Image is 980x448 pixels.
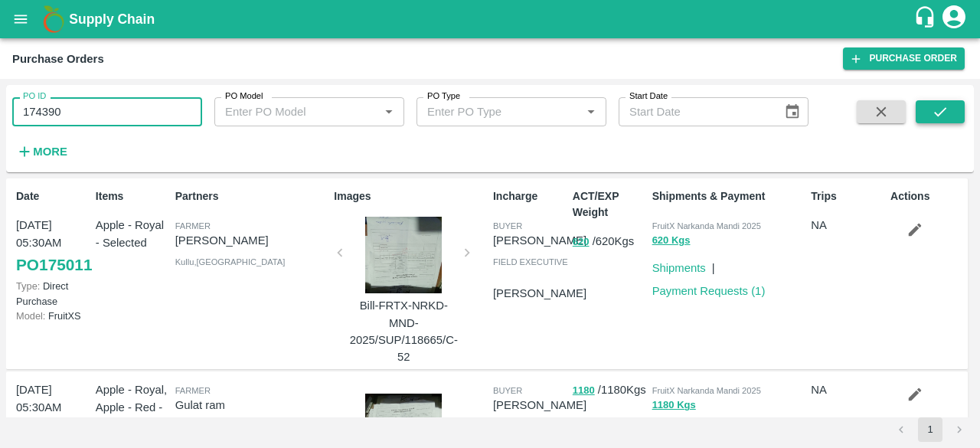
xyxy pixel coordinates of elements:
[12,139,71,165] button: More
[16,280,40,292] span: Type:
[175,257,286,267] span: Kullu , [GEOGRAPHIC_DATA]
[16,251,92,279] a: PO175011
[619,97,772,126] input: Start Date
[225,90,263,103] label: PO Model
[706,253,715,276] div: |
[219,102,374,122] input: Enter PO Model
[493,285,586,302] p: [PERSON_NAME]
[346,297,461,365] p: Bill-FRTX-NRKD-MND-2025/SUP/118665/C-52
[23,90,46,103] label: PO ID
[421,102,577,122] input: Enter PO Type
[493,188,567,204] p: Incharge
[652,262,706,274] a: Shipments
[940,3,968,35] div: account of current user
[652,397,696,414] button: 1180 Kgs
[890,188,964,204] p: Actions
[427,90,460,103] label: PO Type
[379,102,399,122] button: Open
[38,4,69,34] img: logo
[493,221,522,231] span: buyer
[811,381,884,398] p: NA
[581,102,601,122] button: Open
[16,309,90,323] p: FruitXS
[652,285,766,297] a: Payment Requests (1)
[811,188,884,204] p: Trips
[913,5,940,33] div: customer-support
[16,279,90,308] p: Direct Purchase
[69,11,155,27] b: Supply Chain
[16,416,92,443] a: PO175010
[887,417,974,442] nav: pagination navigation
[652,221,761,231] span: FruitX Narkanda Mandi 2025
[573,233,646,250] p: / 620 Kgs
[573,188,646,221] p: ACT/EXP Weight
[69,8,913,30] a: Supply Chain
[493,386,522,395] span: buyer
[175,386,211,395] span: Farmer
[175,397,328,414] p: Gulat ram
[573,381,646,399] p: / 1180 Kgs
[778,97,807,126] button: Choose date
[334,188,487,204] p: Images
[12,97,202,126] input: Enter PO ID
[16,310,45,322] span: Model:
[652,232,691,250] button: 620 Kgs
[652,386,761,395] span: FruitX Narkanda Mandi 2025
[573,382,595,400] button: 1180
[175,232,328,249] p: [PERSON_NAME]
[918,417,942,442] button: page 1
[16,188,90,204] p: Date
[12,49,104,69] div: Purchase Orders
[33,146,67,158] strong: More
[16,217,90,251] p: [DATE] 05:30AM
[493,397,586,414] p: [PERSON_NAME]
[629,90,668,103] label: Start Date
[811,217,884,234] p: NA
[16,381,90,416] p: [DATE] 05:30AM
[493,257,568,267] span: field executive
[96,188,169,204] p: Items
[493,232,586,249] p: [PERSON_NAME]
[843,47,965,70] a: Purchase Order
[175,221,211,231] span: Farmer
[96,217,169,251] p: Apple - Royal - Selected
[573,234,590,251] button: 620
[652,188,805,204] p: Shipments & Payment
[3,2,38,37] button: open drawer
[175,188,328,204] p: Partners
[96,381,169,433] p: Apple - Royal, Apple - Red - Golden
